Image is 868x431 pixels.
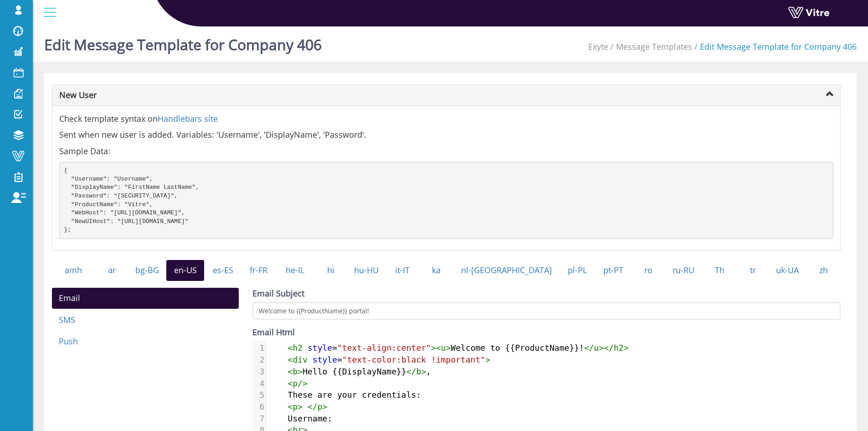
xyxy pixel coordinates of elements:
[252,327,295,338] label: Email Html
[453,260,560,281] a: nl-[GEOGRAPHIC_DATA]
[268,355,490,364] span: =
[624,343,629,353] span: >
[416,367,421,376] span: b
[298,367,303,376] span: >
[485,355,490,364] span: >
[204,260,241,281] a: es-ES
[347,260,385,281] a: hu-HU
[318,402,323,411] span: p
[52,288,239,309] a: Email
[288,343,293,353] span: <
[314,260,347,281] a: hi
[252,354,266,366] div: 2
[769,260,806,281] a: uk-UA
[293,355,308,364] span: div
[308,402,318,411] span: </
[252,413,266,425] div: 7
[59,89,97,100] strong: New User
[59,129,833,141] p: Sent when new user is added. Variables: 'Username', 'DisplayName', 'Password'.
[431,343,441,353] span: ><
[594,343,599,353] span: u
[252,288,304,300] label: Email Subject
[323,402,328,411] span: >
[128,260,166,281] a: bg-BG
[59,162,833,239] pre: { "Username": "Username", "DisplayName": "FirstName LastName", "Password": "[SECURITY_DATA]", "Pr...
[268,390,421,400] span: These are your credentials:
[308,343,332,353] span: style
[419,260,453,281] a: ka
[52,331,239,352] a: Push
[95,260,128,281] a: ar
[595,260,631,281] a: pt-PT
[252,366,266,378] div: 3
[298,379,308,388] span: />
[252,342,266,354] div: 1
[665,260,702,281] a: ru-RU
[288,355,293,364] span: <
[584,343,594,353] span: </
[288,367,293,376] span: <
[616,41,692,52] a: Message Templates
[252,401,266,413] div: 6
[268,414,332,423] span: Username:
[313,355,337,364] span: style
[166,260,204,281] a: en-US
[342,355,485,364] span: "text-color:black !important"
[737,260,769,281] a: tr
[560,260,595,281] a: pl-PL
[692,41,857,53] li: Edit Message Template for Company 406
[337,343,431,353] span: "text-align:center"
[268,367,431,376] span: Hello {{DisplayName}} ,
[441,343,446,353] span: u
[268,343,628,353] span: = Welcome to {{ProductName}}!
[421,367,426,376] span: >
[241,260,276,281] a: fr-FR
[806,260,841,281] a: zh
[288,379,293,388] span: <
[276,260,314,281] a: he-IL
[52,260,95,281] a: amh
[252,378,266,389] div: 4
[599,343,614,353] span: ></
[59,113,833,125] p: Check template syntax on
[44,23,322,62] h1: Edit Message Template for Company 406
[293,402,298,411] span: p
[59,145,833,157] p: Sample Data:
[293,367,298,376] span: b
[52,310,239,331] a: SMS
[298,402,303,411] span: >
[614,343,624,353] span: h2
[406,367,416,376] span: </
[446,343,451,353] span: >
[702,260,737,281] a: Th
[158,113,218,124] a: Handlebars site
[632,260,665,281] a: ro
[252,389,266,401] div: 5
[588,41,608,52] a: Exyte
[288,402,293,411] span: <
[293,379,298,388] span: p
[293,343,303,353] span: h2
[385,260,419,281] a: it-IT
